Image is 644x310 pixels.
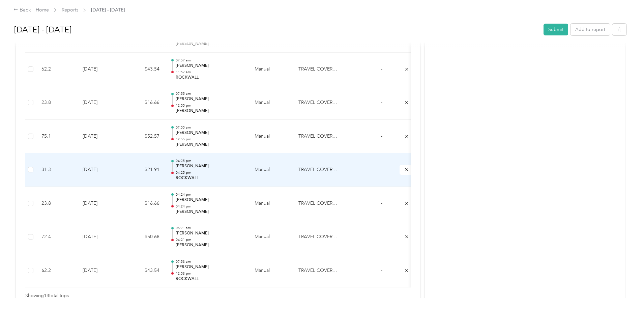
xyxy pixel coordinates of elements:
[293,86,344,120] td: TRAVEL COVERAGE - MILEAGE
[176,170,244,175] p: 04:25 pm
[36,86,77,120] td: 23.8
[36,53,77,86] td: 62.2
[124,153,165,187] td: $21.91
[36,7,49,13] a: Home
[544,24,568,35] button: Submit
[176,75,244,81] p: ROCKWALL
[293,187,344,221] td: TRAVEL COVERAGE - MILEAGE
[176,58,244,63] p: 07:57 am
[36,153,77,187] td: 31.3
[381,267,382,273] span: -
[293,254,344,288] td: TRAVEL COVERAGE - MILEAGE
[293,120,344,153] td: TRAVEL COVERAGE - MILEAGE
[176,259,244,264] p: 07:53 am
[381,66,382,72] span: -
[14,22,539,38] h1: Sep 1 - 30, 2025
[176,175,244,181] p: ROCKWALL
[293,53,344,86] td: TRAVEL COVERAGE - MILEAGE
[176,70,244,75] p: 11:57 am
[249,254,293,288] td: Manual
[36,187,77,221] td: 23.8
[124,53,165,86] td: $43.54
[249,220,293,254] td: Manual
[176,96,244,102] p: [PERSON_NAME]
[77,86,124,120] td: [DATE]
[176,209,244,215] p: [PERSON_NAME]
[176,125,244,130] p: 07:55 am
[176,142,244,148] p: [PERSON_NAME]
[36,220,77,254] td: 72.4
[176,130,244,136] p: [PERSON_NAME]
[176,192,244,197] p: 04:24 pm
[381,133,382,139] span: -
[124,120,165,153] td: $52.57
[124,254,165,288] td: $43.54
[77,187,124,221] td: [DATE]
[124,187,165,221] td: $16.66
[176,159,244,163] p: 04:25 pm
[176,103,244,108] p: 12:55 pm
[293,220,344,254] td: TRAVEL COVERAGE - MILEAGE
[77,254,124,288] td: [DATE]
[25,292,69,300] span: Showing 13 total trips
[176,264,244,270] p: [PERSON_NAME]
[176,63,244,69] p: [PERSON_NAME]
[381,167,382,172] span: -
[62,7,78,13] a: Reports
[176,271,244,276] p: 12:53 pm
[176,242,244,248] p: [PERSON_NAME]
[77,153,124,187] td: [DATE]
[176,197,244,203] p: [PERSON_NAME]
[381,234,382,239] span: -
[176,204,244,209] p: 04:24 pm
[249,86,293,120] td: Manual
[606,272,644,310] iframe: Everlance-gr Chat Button Frame
[249,187,293,221] td: Manual
[36,120,77,153] td: 75.1
[176,226,244,230] p: 06:21 am
[176,163,244,169] p: [PERSON_NAME]
[570,24,610,35] button: Add to report
[176,230,244,236] p: [PERSON_NAME]
[381,100,382,105] span: -
[91,6,125,13] span: [DATE] - [DATE]
[77,220,124,254] td: [DATE]
[176,91,244,96] p: 07:55 am
[176,237,244,242] p: 04:21 pm
[176,276,244,282] p: ROCKWALL
[176,108,244,114] p: [PERSON_NAME]
[176,137,244,142] p: 12:55 pm
[249,53,293,86] td: Manual
[77,120,124,153] td: [DATE]
[249,153,293,187] td: Manual
[293,153,344,187] td: TRAVEL COVERAGE - MILEAGE
[77,53,124,86] td: [DATE]
[124,86,165,120] td: $16.66
[381,200,382,206] span: -
[124,220,165,254] td: $50.68
[36,254,77,288] td: 62.2
[249,120,293,153] td: Manual
[13,6,31,14] div: Back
